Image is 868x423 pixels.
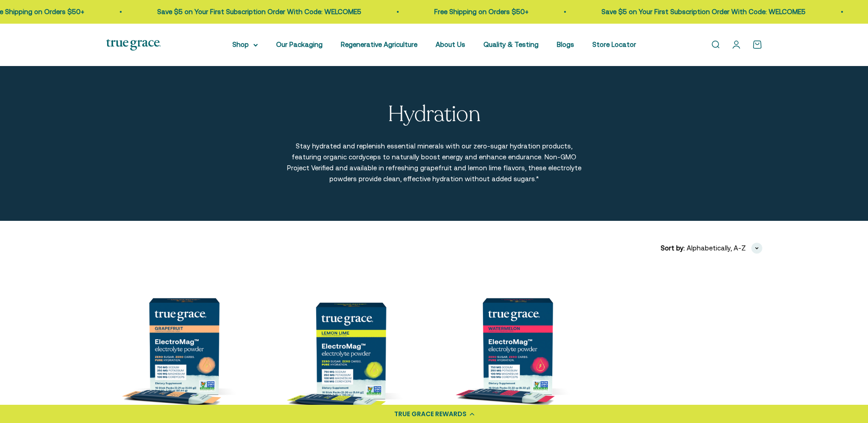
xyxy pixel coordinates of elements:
[341,41,417,48] a: Regenerative Agriculture
[157,6,361,17] p: Save $5 on Your First Subscription Order With Code: WELCOME5
[687,243,746,254] span: Alphabetically, A-Z
[557,41,574,48] a: Blogs
[601,6,806,17] p: Save $5 on Your First Subscription Order With Code: WELCOME5
[276,41,323,48] a: Our Packaging
[232,39,258,50] summary: Shop
[592,41,636,48] a: Store Locator
[388,102,481,127] p: Hydration
[687,243,762,254] button: Alphabetically, A-Z
[286,141,582,184] p: Stay hydrated and replenish essential minerals with our zero-sugar hydration products, featuring ...
[434,8,529,15] a: Free Shipping on Orders $50+
[394,409,467,419] div: TRUE GRACE REWARDS
[661,243,685,254] span: Sort by:
[483,41,539,48] a: Quality & Testing
[436,41,465,48] a: About Us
